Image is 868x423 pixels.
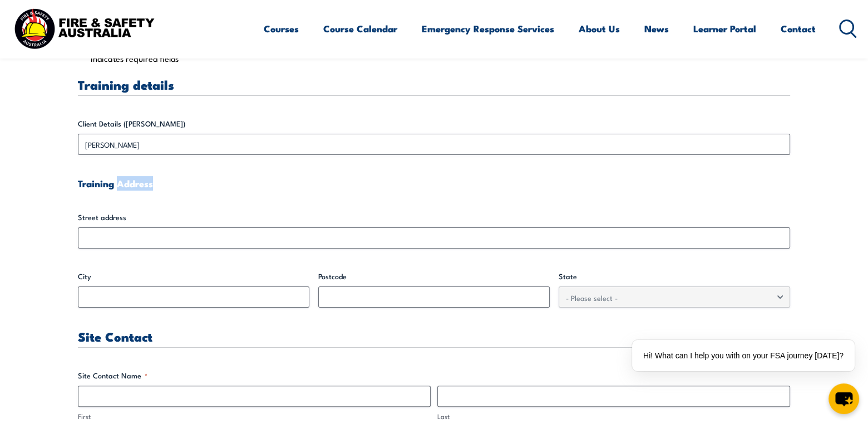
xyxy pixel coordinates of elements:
a: Contact [781,14,816,43]
legend: Site Contact Name [78,370,147,381]
div: Hi! What can I help you with on your FSA journey [DATE]? [632,340,855,371]
label: Street address [78,212,790,223]
a: Emergency Response Services [422,14,554,43]
label: Client Details ([PERSON_NAME]) [78,118,790,129]
h4: Training Address [78,177,790,189]
label: First [78,411,431,422]
p: " " indicates required fields [78,53,790,64]
label: City [78,271,309,282]
h3: Training details [78,78,790,91]
a: Learner Portal [693,14,756,43]
label: Last [437,411,790,422]
a: Course Calendar [323,14,397,43]
h3: Site Contact [78,330,790,343]
a: Courses [264,14,299,43]
a: News [644,14,669,43]
label: State [559,271,790,282]
label: Postcode [318,271,550,282]
a: About Us [579,14,620,43]
button: chat-button [828,383,859,414]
